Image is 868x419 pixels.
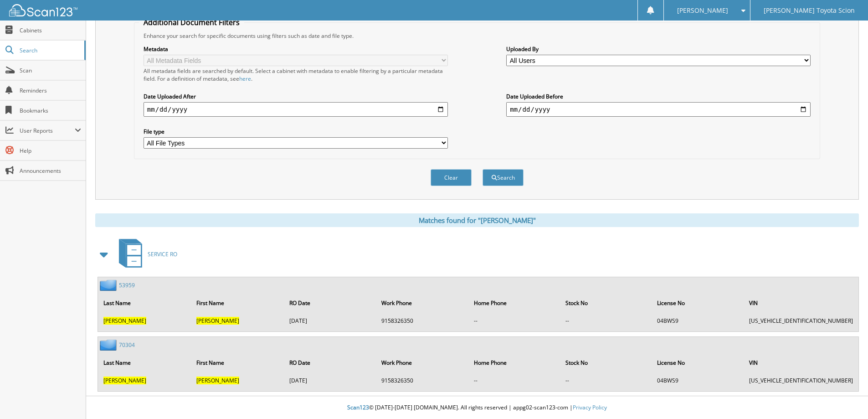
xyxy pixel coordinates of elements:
[100,339,119,351] img: folder2.png
[745,373,858,388] td: [US_VEHICLE_IDENTIFICATION_NUMBER]
[20,67,81,74] span: Scan
[144,67,448,83] div: All metadata fields are searched by default. Select a cabinet with metadata to enable filtering b...
[285,373,376,388] td: [DATE]
[100,279,119,291] img: folder2.png
[99,294,191,312] th: Last Name
[506,93,811,100] label: Date Uploaded Before
[139,32,815,40] div: Enhance your search for specific documents using filters such as date and file type.
[144,102,448,117] input: start
[9,4,77,16] img: scan123-logo-white.svg
[20,87,81,94] span: Reminders
[103,377,146,384] span: [PERSON_NAME]
[469,373,560,388] td: --
[192,353,284,372] th: First Name
[377,373,468,388] td: 9158326350
[20,47,80,54] span: Search
[347,403,369,411] span: Scan123
[652,294,744,312] th: License No
[139,17,244,27] legend: Additional Document Filters
[144,128,448,135] label: File type
[561,373,652,388] td: --
[119,281,135,289] a: 53959
[20,127,75,134] span: User Reports
[20,147,81,155] span: Help
[285,353,376,372] th: RO Date
[652,373,744,388] td: 04BWS9
[377,294,468,312] th: Work Phone
[822,375,868,419] iframe: Chat Widget
[745,294,858,312] th: VIN
[196,377,239,384] span: [PERSON_NAME]
[196,317,239,325] span: [PERSON_NAME]
[20,167,81,175] span: Announcements
[377,353,468,372] th: Work Phone
[469,313,560,328] td: --
[144,45,448,53] label: Metadata
[192,294,284,312] th: First Name
[506,102,811,117] input: end
[99,353,191,372] th: Last Name
[113,236,177,272] a: SERVICE RO
[561,294,652,312] th: Stock No
[469,294,560,312] th: Home Phone
[573,403,607,411] a: Privacy Policy
[561,353,652,372] th: Stock No
[95,213,859,227] div: Matches found for "[PERSON_NAME]"
[652,313,744,328] td: 04BWS9
[20,107,81,114] span: Bookmarks
[764,8,855,13] span: [PERSON_NAME] Toyota Scion
[144,93,448,100] label: Date Uploaded After
[483,169,524,186] button: Search
[86,397,868,419] div: © [DATE]-[DATE] [DOMAIN_NAME]. All rights reserved | appg02-scan123-com |
[431,169,472,186] button: Clear
[119,341,135,349] a: 70304
[469,353,560,372] th: Home Phone
[239,75,251,83] a: here
[561,313,652,328] td: --
[745,313,858,328] td: [US_VEHICLE_IDENTIFICATION_NUMBER]
[285,313,376,328] td: [DATE]
[20,26,81,34] span: Cabinets
[677,8,728,13] span: [PERSON_NAME]
[148,250,177,258] span: SERVICE RO
[285,294,376,312] th: RO Date
[103,317,146,325] span: [PERSON_NAME]
[377,313,468,328] td: 9158326350
[745,353,858,372] th: VIN
[652,353,744,372] th: License No
[506,45,811,53] label: Uploaded By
